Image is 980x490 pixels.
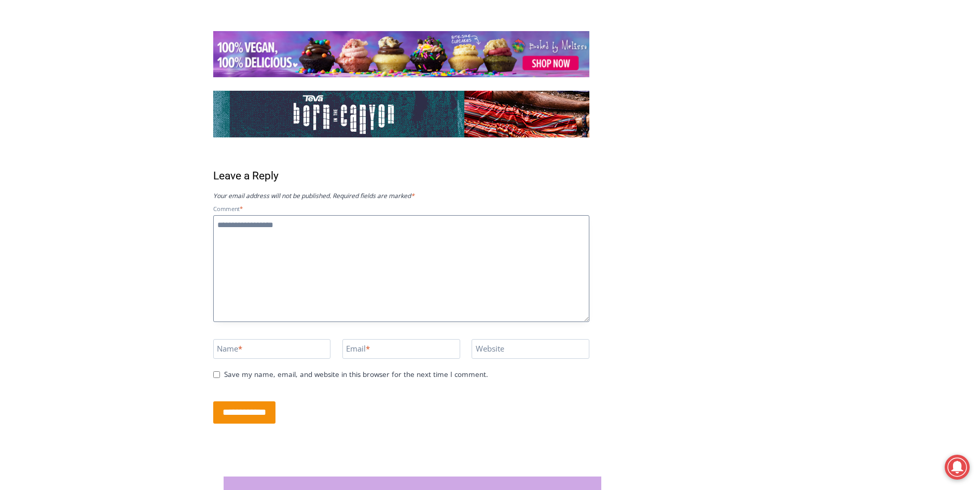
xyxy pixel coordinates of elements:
input: Name [213,339,331,359]
h3: Leave a Reply [213,168,589,185]
label: Save my name, email, and website in this browser for the next time I comment. [220,370,488,380]
label: Name [217,344,242,357]
h4: Book [PERSON_NAME]'s Good Humor for Your Event [316,11,361,40]
span: Your email address will not be published. [213,191,331,200]
span: Open Tues. - Sun. [PHONE_NUMBER] [3,107,102,146]
span: Intern @ [DOMAIN_NAME] [271,103,481,127]
label: Comment [213,205,243,215]
label: Email [346,344,370,357]
label: Website [476,344,504,357]
a: Intern @ [DOMAIN_NAME] [250,101,503,129]
input: Website [472,339,589,359]
img: Baked by Melissa [213,31,589,78]
div: Apply Now <> summer and RHS senior internships available [262,1,490,101]
a: Book [PERSON_NAME]'s Good Humor for Your Event [308,3,375,47]
input: Email [342,339,460,359]
div: No Generators on Trucks so No Noise or Pollution [68,19,256,29]
a: Open Tues. - Sun. [PHONE_NUMBER] [1,104,104,129]
div: "clearly one of the favorites in the [GEOGRAPHIC_DATA] neighborhood" [106,65,147,124]
span: Required fields are marked [333,191,415,200]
